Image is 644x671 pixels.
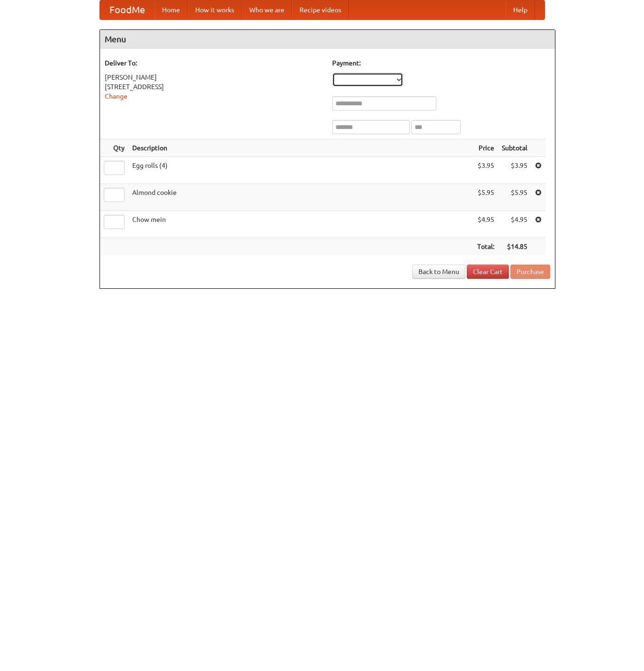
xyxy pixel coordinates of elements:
td: Chow mein [128,211,473,238]
h5: Payment: [332,58,550,68]
th: Subtotal [498,139,531,157]
td: $5.95 [498,184,531,211]
h5: Deliver To: [105,58,323,68]
a: How it works [188,0,242,19]
a: FoodMe [100,0,154,19]
th: $14.85 [498,238,531,256]
a: Help [506,0,535,19]
a: Back to Menu [412,265,465,279]
a: Recipe videos [292,0,349,19]
a: Home [154,0,188,19]
td: $3.95 [473,157,498,184]
th: Total: [473,238,498,256]
th: Price [473,139,498,157]
a: Clear Cart [467,265,509,279]
td: $5.95 [473,184,498,211]
th: Qty [100,139,128,157]
td: $3.95 [498,157,531,184]
h4: Menu [100,30,555,49]
a: Change [105,92,127,100]
th: Description [128,139,473,157]
button: Purchase [510,265,550,279]
td: Almond cookie [128,184,473,211]
td: $4.95 [498,211,531,238]
td: Egg rolls (4) [128,157,473,184]
div: [PERSON_NAME] [105,73,323,82]
a: Who we are [242,0,292,19]
div: [STREET_ADDRESS] [105,82,323,92]
td: $4.95 [473,211,498,238]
